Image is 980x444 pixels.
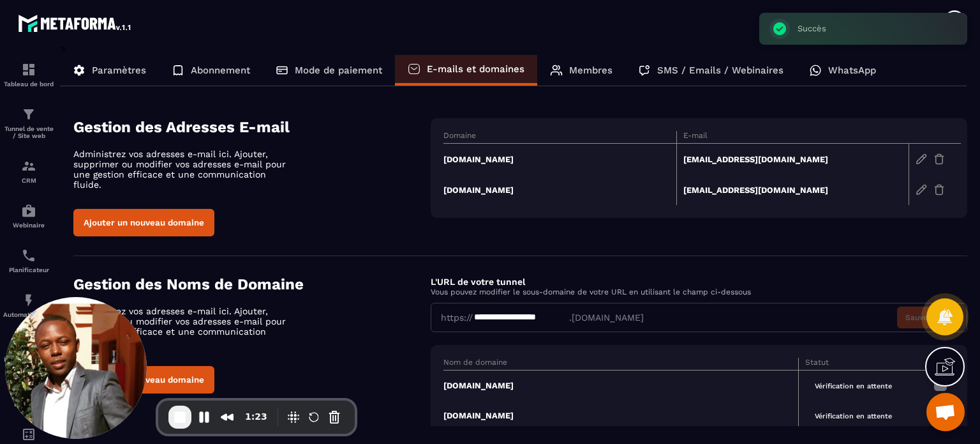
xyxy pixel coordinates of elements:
p: CRM [3,177,54,184]
img: formation [21,158,36,174]
img: edit-gr.78e3acdd.svg [916,184,927,195]
p: Administrez vos adresses e-mail ici. Ajouter, supprimer ou modifier vos adresses e-mail pour une ... [73,149,297,190]
p: Paramètres [92,65,146,76]
p: Espace membre [3,356,54,363]
p: Tunnel de vente / Site web [3,125,54,139]
p: E-mailing [3,401,54,408]
td: [DOMAIN_NAME] [443,401,799,431]
button: Ajouter un nouveau domaine [73,209,214,236]
td: [DOMAIN_NAME] [443,174,676,205]
p: Vous pouvez modifier le sous-domaine de votre URL en utilisant le champ ci-dessous [431,287,967,296]
a: formationformationTunnel de vente / Site web [3,97,54,149]
td: [EMAIL_ADDRESS][DOMAIN_NAME] [676,144,909,175]
h4: Gestion des Adresses E-mail [73,118,431,136]
img: edit-gr.78e3acdd.svg [916,153,927,165]
img: automations [21,203,36,218]
p: Abonnement [191,65,250,76]
a: automationsautomationsEspace membre [3,328,54,372]
a: Ouvrir le chat [926,393,965,431]
td: [EMAIL_ADDRESS][DOMAIN_NAME] [676,174,909,205]
td: [DOMAIN_NAME] [443,371,799,401]
th: Domaine [443,131,676,144]
label: L'URL de votre tunnel [431,277,525,287]
img: trash-gr.2c9399ab.svg [933,153,945,165]
a: formationformationCRM [3,149,54,194]
p: Mode de paiement [295,65,382,76]
p: Planificateur [3,266,54,273]
p: Webinaire [3,222,54,229]
a: automationsautomationsAutomatisations [3,283,54,328]
p: Automatisations [3,311,54,318]
img: formation [21,62,36,77]
h4: Gestion des Noms de Domaine [73,275,431,293]
td: [DOMAIN_NAME] [443,144,676,175]
p: Membres [569,65,612,76]
p: E-mails et domaines [427,63,524,75]
a: automationsautomationsWebinaire [3,194,54,238]
th: Statut [799,358,926,371]
th: Nom de domaine [443,358,799,371]
th: E-mail [676,131,909,144]
p: Administrez vos adresses e-mail ici. Ajouter, supprimer ou modifier vos adresses e-mail pour une ... [73,306,297,347]
a: schedulerschedulerPlanificateur [3,238,54,283]
span: Vérification en attente [805,409,902,424]
a: formationformationTableau de bord [3,52,54,97]
p: Tableau de bord [3,80,54,88]
p: SMS / Emails / Webinaires [657,65,783,76]
img: formation [21,107,36,122]
span: Vérification en attente [805,379,902,394]
img: trash-gr.2c9399ab.svg [933,184,945,195]
img: scheduler [21,248,36,263]
a: emailemailE-mailing [3,372,54,417]
img: logo [18,11,133,34]
img: automations [21,293,36,308]
p: WhatsApp [828,65,876,76]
